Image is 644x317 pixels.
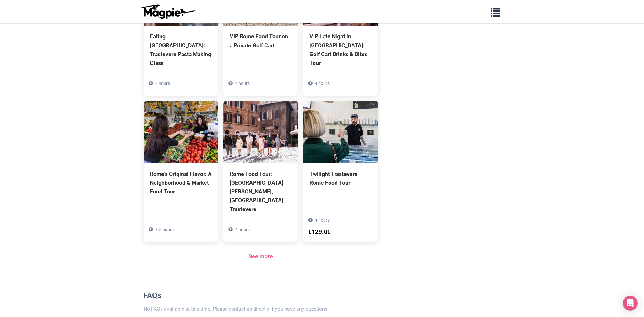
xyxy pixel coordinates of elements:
[303,101,378,215] a: Twilight Trastevere Rome Food Tour 4 hours €129.00
[303,101,378,163] img: Twilight Trastevere Rome Food Tour
[230,32,292,50] div: VIP Rome Food Tour on a Private Golf Cart
[309,32,372,67] div: VIP Late Night in [GEOGRAPHIC_DATA]: Golf Cart Drinks & Bites Tour
[155,81,170,86] span: 3 hours
[309,170,372,187] div: Twilight Trastevere Rome Food Tour
[248,253,273,260] a: See more
[144,291,378,300] h2: FAQs
[308,227,331,237] div: €129.00
[230,170,292,214] div: Rome Food Tour: [GEOGRAPHIC_DATA][PERSON_NAME], [GEOGRAPHIC_DATA], Trastevere
[155,227,174,232] span: 3.5 hours
[623,296,638,311] div: Open Intercom Messenger
[223,101,298,242] a: Rome Food Tour: [GEOGRAPHIC_DATA][PERSON_NAME], [GEOGRAPHIC_DATA], Trastevere 4 hours
[140,4,196,19] img: logo-ab69f6fb50320c5b225c76a69d11143b.png
[144,101,218,163] img: Rome's Original Flavor: A Neighborhood & Market Food Tour
[315,81,330,86] span: 4 hours
[235,81,250,86] span: 4 hours
[144,305,378,313] p: No FAQs available at this time. Please contact us directly if you have any questions.
[150,32,212,67] div: Eating [GEOGRAPHIC_DATA]: Trastevere Pasta Making Class
[144,101,218,224] a: Rome's Original Flavor: A Neighborhood & Market Food Tour 3.5 hours
[315,218,330,223] span: 4 hours
[235,227,250,232] span: 4 hours
[150,170,212,196] div: Rome's Original Flavor: A Neighborhood & Market Food Tour
[223,101,298,163] img: Rome Food Tour: Campo de Fiori, Jewish Ghetto, Trastevere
